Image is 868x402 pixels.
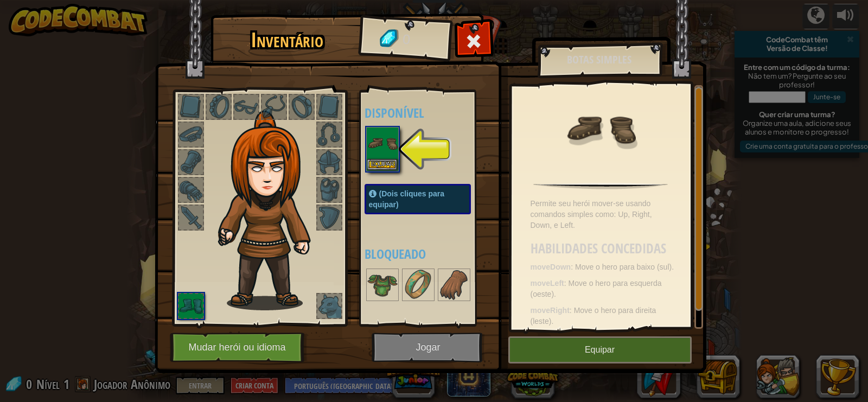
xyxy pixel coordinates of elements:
[401,30,411,50] span: 0
[548,54,650,66] h2: Botas Simples
[531,306,656,326] span: Move o hero para direita (leste).
[367,159,398,170] button: Equipar
[365,106,493,120] h4: Disponível
[570,306,574,315] span: :
[369,189,445,209] span: (Dois cliques para equipar)
[575,263,674,271] span: Move o hero para baixo (sul).
[367,270,398,300] img: portrait.png
[533,183,667,189] img: hr.png
[531,306,570,315] strong: moveRight
[571,263,575,271] span: :
[531,241,676,256] h3: Habilidades Concedidas
[403,270,433,300] img: portrait.png
[367,128,398,158] img: portrait.png
[213,111,330,310] img: hair_f2.png
[508,336,692,363] button: Equipar
[531,279,662,298] span: Move o hero para esquerda (oeste).
[439,270,469,300] img: portrait.png
[170,333,308,362] button: Mudar herói ou idioma
[531,279,564,288] strong: moveLeft
[564,279,569,288] span: :
[531,263,571,271] strong: moveDown
[218,29,356,52] h1: Inventário
[365,247,493,261] h4: Bloqueado
[531,198,676,231] div: Permite seu herói mover-se usando comandos simples como: Up, Right, Down, e Left.
[565,93,636,164] img: portrait.png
